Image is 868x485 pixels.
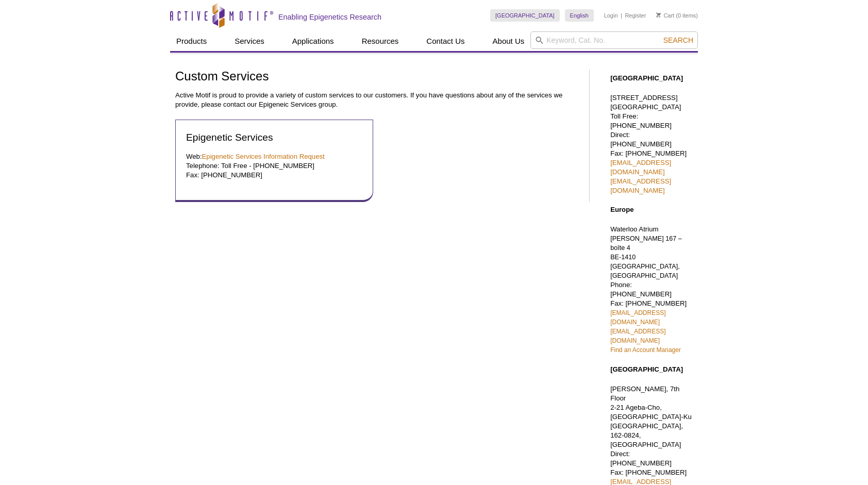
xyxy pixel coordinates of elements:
[610,177,671,194] a: [EMAIL_ADDRESS][DOMAIN_NAME]
[621,9,622,22] li: |
[610,365,683,373] strong: [GEOGRAPHIC_DATA]
[610,328,665,344] a: [EMAIL_ADDRESS][DOMAIN_NAME]
[610,206,633,213] strong: Europe
[170,31,213,51] a: Products
[610,235,682,279] span: [PERSON_NAME] 167 – boîte 4 BE-1410 [GEOGRAPHIC_DATA], [GEOGRAPHIC_DATA]
[610,309,665,326] a: [EMAIL_ADDRESS][DOMAIN_NAME]
[420,31,471,51] a: Contact Us
[228,31,271,51] a: Services
[663,36,693,44] span: Search
[656,12,674,19] a: Cart
[610,225,693,355] p: Waterloo Atrium Phone: [PHONE_NUMBER] Fax: [PHONE_NUMBER]
[356,31,405,51] a: Resources
[625,12,646,19] a: Register
[490,9,560,22] a: [GEOGRAPHIC_DATA]
[175,70,579,85] h1: Custom Services
[286,31,340,51] a: Applications
[278,12,381,22] h2: Enabling Epigenetics Research
[610,159,671,176] a: [EMAIL_ADDRESS][DOMAIN_NAME]
[610,346,681,354] a: Find an Account Manager
[610,93,693,195] p: [STREET_ADDRESS] [GEOGRAPHIC_DATA] Toll Free: [PHONE_NUMBER] Direct: [PHONE_NUMBER] Fax: [PHONE_N...
[186,152,362,180] p: Web: Telephone: Toll Free - [PHONE_NUMBER] Fax: [PHONE_NUMBER]
[660,36,696,45] button: Search
[565,9,594,22] a: English
[656,9,698,22] li: (0 items)
[530,31,698,49] input: Keyword, Cat. No.
[186,130,362,144] h2: Epigenetic Services
[202,153,325,160] a: Epigenetic Services Information Request
[610,74,683,82] strong: [GEOGRAPHIC_DATA]
[175,91,579,109] p: Active Motif is proud to provide a variety of custom services to our customers. If you have quest...
[656,12,661,18] img: Your Cart
[487,31,531,51] a: About Us
[604,12,618,19] a: Login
